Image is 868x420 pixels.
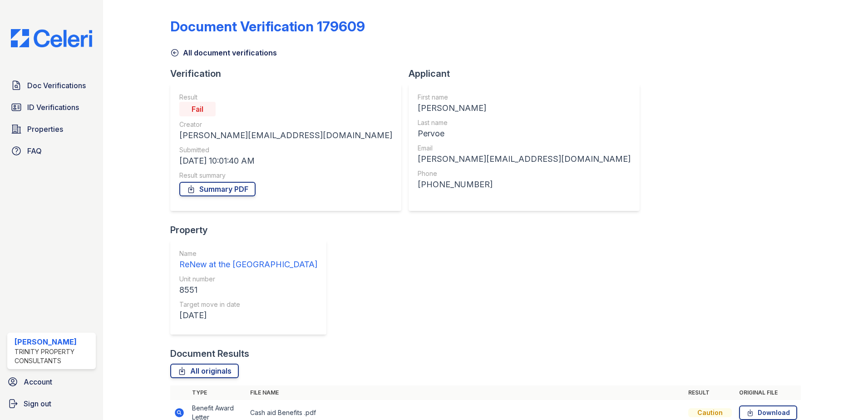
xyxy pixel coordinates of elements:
[4,373,99,391] a: Account
[247,385,685,400] th: File name
[418,178,631,191] div: [PHONE_NUMBER]
[179,129,392,142] div: [PERSON_NAME][EMAIL_ADDRESS][DOMAIN_NAME]
[179,93,392,102] div: Result
[179,258,317,271] div: ReNew at the [GEOGRAPHIC_DATA]
[418,144,631,153] div: Email
[418,102,631,115] div: [PERSON_NAME]
[418,153,631,165] div: [PERSON_NAME][EMAIL_ADDRESS][DOMAIN_NAME]
[418,127,631,140] div: Pervoe
[179,249,317,258] div: Name
[170,47,277,58] a: All document verifications
[418,93,631,102] div: First name
[179,309,317,322] div: [DATE]
[27,80,86,91] span: Doc Verifications
[685,385,735,400] th: Result
[179,120,392,129] div: Creator
[4,29,99,47] img: CE_Logo_Blue-a8612792a0a2168367f1c8372b55b34899dd931a85d93a1a3d3e32e68fde9ad4.png
[179,182,256,196] a: Summary PDF
[179,155,392,167] div: [DATE] 10:01:40 AM
[7,76,96,95] a: Doc Verifications
[27,124,63,135] span: Properties
[27,102,79,113] span: ID Verifications
[4,395,99,413] a: Sign out
[179,145,392,155] div: Submitted
[179,300,317,309] div: Target move in date
[27,145,42,156] span: FAQ
[170,18,365,35] div: Document Verification 179609
[15,347,92,365] div: Trinity Property Consultants
[179,284,317,296] div: 8551
[15,336,92,347] div: [PERSON_NAME]
[688,408,732,417] div: Caution
[7,142,96,160] a: FAQ
[24,376,52,387] span: Account
[170,364,239,378] a: All originals
[179,275,317,284] div: Unit number
[418,169,631,178] div: Phone
[179,102,216,116] div: Fail
[7,120,96,138] a: Properties
[179,249,317,271] a: Name ReNew at the [GEOGRAPHIC_DATA]
[735,385,801,400] th: Original file
[418,118,631,127] div: Last name
[170,347,249,360] div: Document Results
[188,385,247,400] th: Type
[739,405,797,420] a: Download
[24,398,51,409] span: Sign out
[7,98,96,116] a: ID Verifications
[170,67,409,80] div: Verification
[179,171,392,180] div: Result summary
[409,67,647,80] div: Applicant
[170,224,334,236] div: Property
